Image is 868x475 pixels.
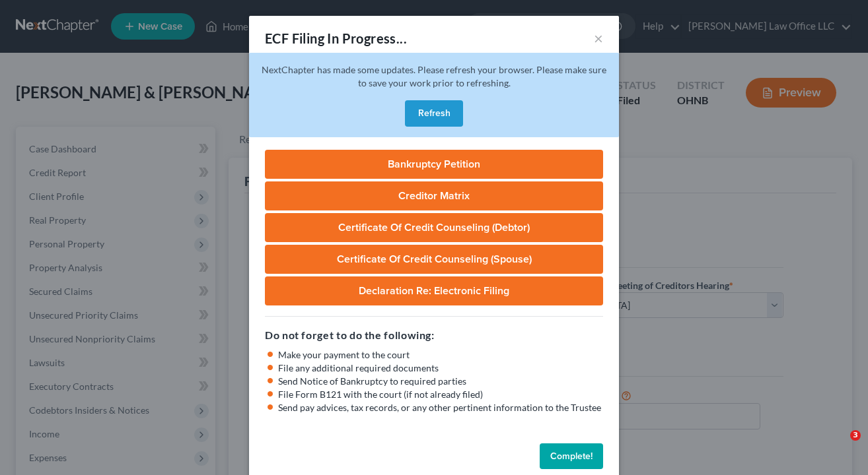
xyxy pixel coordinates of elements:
[265,150,603,179] a: Bankruptcy Petition
[278,375,603,388] li: Send Notice of Bankruptcy to required parties
[265,29,407,47] div: ECF Filing In Progress...
[850,430,861,441] span: 3
[594,30,603,46] button: ×
[265,213,603,242] a: Certificate of Credit Counseling (Debtor)
[265,276,603,305] a: Declaration Re: Electronic Filing
[265,181,603,210] a: Creditor Matrix
[278,401,603,414] li: Send pay advices, tax records, or any other pertinent information to the Trustee
[405,100,463,127] button: Refresh
[265,245,603,274] a: Certificate of Credit Counseling (Spouse)
[540,443,603,470] button: Complete!
[262,64,606,88] span: NextChapter has made some updates. Please refresh your browser. Please make sure to save your wor...
[278,388,603,401] li: File Form B121 with the court (if not already filed)
[265,327,603,343] h5: Do not forget to do the following:
[278,362,603,375] li: File any additional required documents
[823,430,855,462] iframe: Intercom live chat
[278,348,603,362] li: Make your payment to the court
